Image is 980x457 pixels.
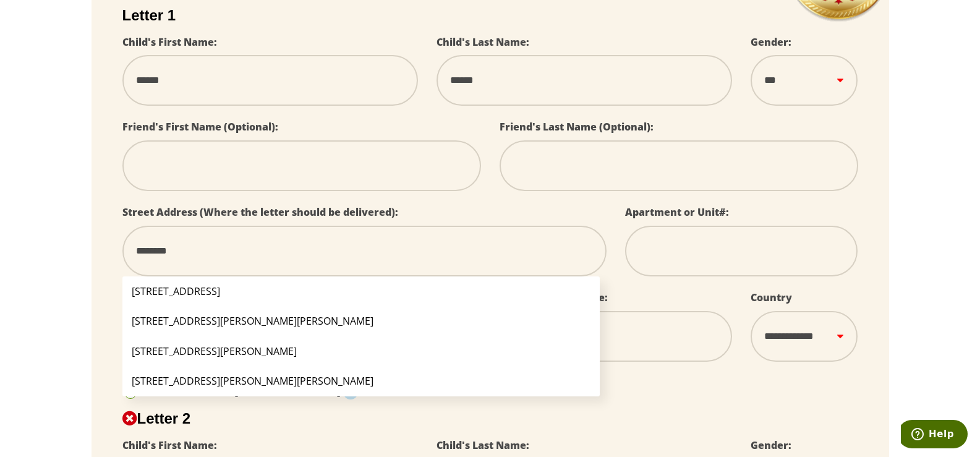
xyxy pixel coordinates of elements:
iframe: Opens a widget where you can find more information [901,420,968,451]
h2: Letter 1 [122,7,858,24]
li: [STREET_ADDRESS][PERSON_NAME][PERSON_NAME] [122,306,600,336]
label: Child's First Name: [122,438,217,452]
span: Receive Texts from [GEOGRAPHIC_DATA] [142,387,341,397]
label: Child's Last Name: [437,438,529,452]
label: Child's Last Name: [437,35,529,49]
label: Street Address (Where the letter should be delivered): [122,205,398,219]
li: [STREET_ADDRESS][PERSON_NAME] [122,336,600,366]
li: [STREET_ADDRESS][PERSON_NAME][PERSON_NAME] [122,366,600,396]
label: Friend's Last Name (Optional): [500,120,654,134]
label: Apartment or Unit#: [625,205,729,219]
label: Child's First Name: [122,35,217,49]
label: Country [751,291,792,304]
label: Gender: [751,35,791,49]
li: [STREET_ADDRESS] [122,276,600,306]
label: Friend's First Name (Optional): [122,120,278,134]
label: Gender: [751,438,791,452]
h2: Letter 2 [122,410,858,427]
